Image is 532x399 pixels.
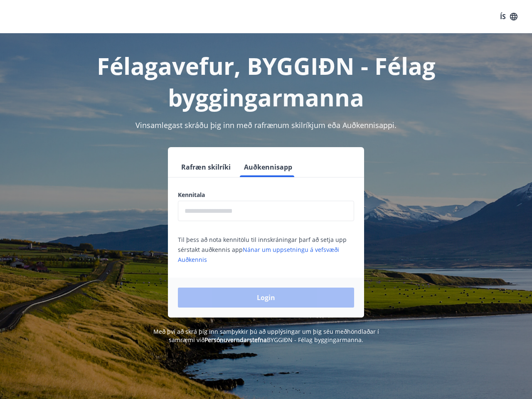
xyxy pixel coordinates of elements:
span: Vinsamlegast skráðu þig inn með rafrænum skilríkjum eða Auðkennisappi. [135,120,397,130]
button: Auðkennisapp [241,157,296,177]
h1: Félagavefur, BYGGIÐN - Félag byggingarmanna [10,50,522,113]
span: Með því að skrá þig inn samþykkir þú að upplýsingar um þig séu meðhöndlaðar í samræmi við BYGGIÐN... [153,328,379,344]
button: Rafræn skilríki [178,157,234,177]
span: Til þess að nota kennitölu til innskráningar þarf að setja upp sérstakt auðkennis app [178,236,347,264]
a: Persónuverndarstefna [204,336,267,344]
a: Nánar um uppsetningu á vefsvæði Auðkennis [178,246,339,264]
label: Kennitala [178,191,354,199]
button: ÍS [495,9,522,24]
